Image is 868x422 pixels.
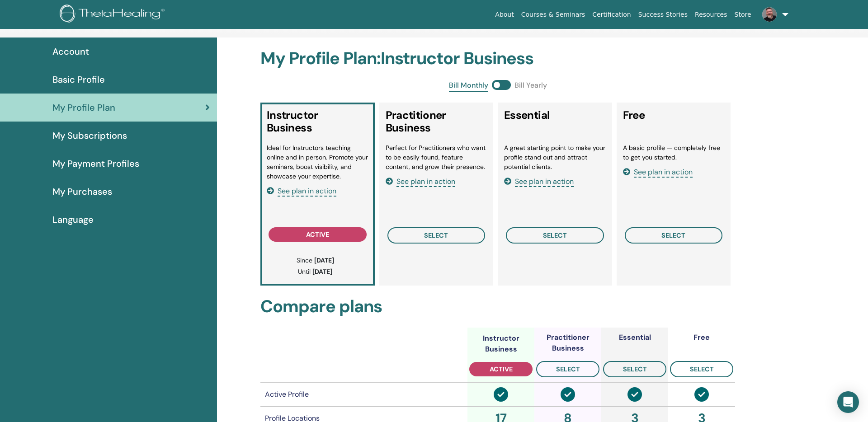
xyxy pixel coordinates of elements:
[536,361,599,377] button: select
[424,231,448,239] span: select
[515,177,574,187] span: See plan in action
[278,186,336,197] span: See plan in action
[52,185,112,198] span: My Purchases
[267,186,336,196] a: See plan in action
[837,391,859,413] div: Open Intercom Messenger
[694,387,709,402] img: circle-check-solid.svg
[627,387,642,402] img: circle-check-solid.svg
[491,6,517,23] a: About
[490,365,513,373] span: active
[693,332,710,343] div: Free
[52,45,89,58] span: Account
[504,177,574,186] a: See plan in action
[314,256,334,264] b: [DATE]
[260,48,735,69] h2: My Profile Plan : Instructor Business
[386,143,487,172] li: Perfect for Practitioners who want to be easily found, feature content, and grow their presence.
[260,296,735,317] h2: Compare plans
[312,267,332,276] b: [DATE]
[60,5,168,25] img: logo.png
[543,231,567,239] span: select
[623,365,647,373] span: select
[762,7,777,22] img: default.jpg
[52,101,115,114] span: My Profile Plan
[691,6,731,23] a: Resources
[534,332,601,354] div: Practitioner Business
[690,365,714,373] span: select
[623,143,725,162] li: A basic profile — completely free to get you started.
[52,213,94,226] span: Language
[449,80,488,92] span: Bill Monthly
[269,227,367,242] button: active
[396,177,455,187] span: See plan in action
[52,157,139,170] span: My Payment Profiles
[504,143,606,172] li: A great starting point to make your profile stand out and attract potential clients.
[506,227,604,244] button: select
[271,256,359,265] p: Since
[731,6,755,23] a: Store
[386,177,455,186] a: See plan in action
[518,6,589,23] a: Courses & Seminars
[467,333,534,355] div: Instructor Business
[469,362,533,376] button: active
[670,361,733,377] button: select
[271,267,359,277] p: Until
[514,80,547,92] span: Bill Yearly
[267,143,368,181] li: Ideal for Instructors teaching online and in person. Promote your seminars, boost visibility, and...
[494,387,508,402] img: circle-check-solid.svg
[556,365,580,373] span: select
[623,167,693,177] a: See plan in action
[387,227,486,244] button: select
[619,332,651,343] div: Essential
[635,6,691,23] a: Success Stories
[603,361,666,377] button: select
[561,387,575,402] img: circle-check-solid.svg
[306,230,329,239] span: active
[52,129,127,142] span: My Subscriptions
[52,73,105,86] span: Basic Profile
[661,231,685,239] span: select
[265,389,463,400] div: Active Profile
[634,167,693,178] span: See plan in action
[625,227,723,244] button: select
[589,6,634,23] a: Certification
